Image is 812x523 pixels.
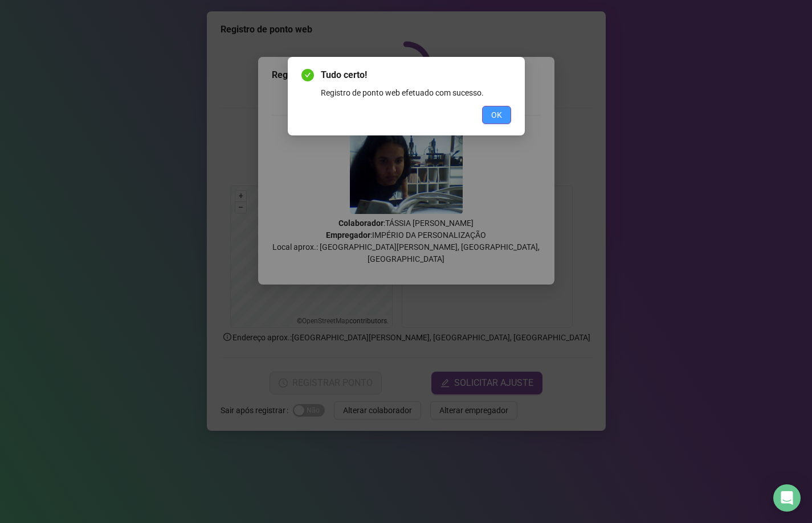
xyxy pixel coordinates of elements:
[491,109,502,121] span: OK
[773,484,801,512] div: Open Intercom Messenger
[321,68,511,82] span: Tudo certo!
[321,87,511,99] div: Registro de ponto web efetuado com sucesso.
[482,106,511,124] button: OK
[301,69,314,81] span: check-circle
